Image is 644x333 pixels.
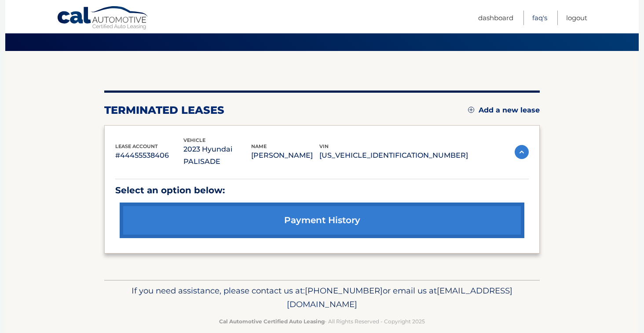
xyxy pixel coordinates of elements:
[305,286,383,296] span: [PHONE_NUMBER]
[566,11,587,25] a: Logout
[468,106,540,115] a: Add a new lease
[319,149,468,162] p: [US_VEHICLE_IDENTIFICATION_NUMBER]
[110,284,534,312] p: If you need assistance, please contact us at: or email us at
[219,318,325,325] strong: Cal Automotive Certified Auto Leasing
[183,143,252,168] p: 2023 Hyundai PALISADE
[120,203,524,238] a: payment history
[319,143,329,149] span: vin
[183,137,205,143] span: vehicle
[251,143,267,149] span: name
[104,104,224,117] h2: terminated leases
[532,11,547,25] a: FAQ's
[251,149,319,162] p: [PERSON_NAME]
[478,11,513,25] a: Dashboard
[515,145,529,159] img: accordion-active.svg
[468,107,474,113] img: add.svg
[57,6,149,31] a: Cal Automotive
[115,183,529,198] p: Select an option below:
[110,317,534,326] p: - All Rights Reserved - Copyright 2025
[115,149,183,162] p: #44455538406
[115,143,158,149] span: lease account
